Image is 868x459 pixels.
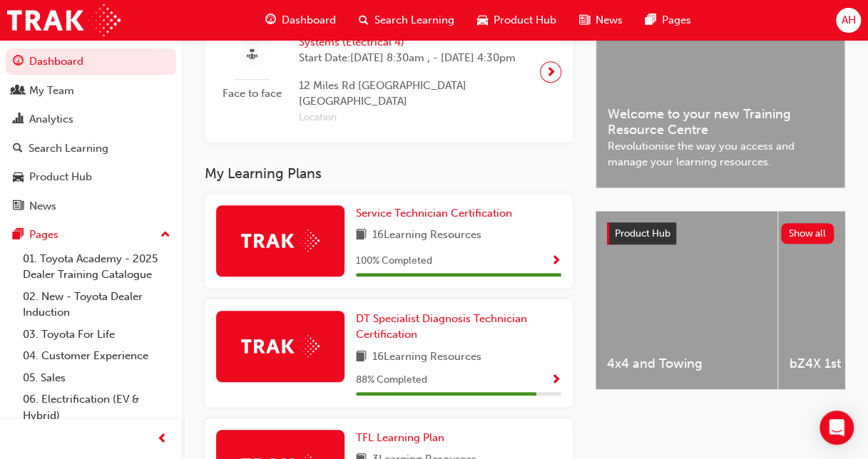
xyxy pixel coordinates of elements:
[6,48,176,75] a: Dashboard
[551,255,561,268] span: Show Progress
[494,12,556,29] span: Product Hub
[568,6,634,35] a: news-iconNews
[356,207,512,220] span: Service Technician Certification
[13,143,23,155] span: search-icon
[13,200,24,213] span: news-icon
[6,193,176,220] a: News
[265,11,276,29] span: guage-icon
[356,311,561,343] a: DT Specialist Diagnosis Technician Certification
[6,222,176,248] button: Pages
[608,106,833,138] span: Welcome to your new Training Resource Centre
[374,12,454,29] span: Search Learning
[6,164,176,190] a: Product Hub
[299,110,529,126] span: Location
[607,222,834,245] a: Product HubShow all
[634,6,703,35] a: pages-iconPages
[836,8,861,33] button: AH
[6,46,176,222] button: DashboardMy TeamAnalyticsSearch LearningProduct HubNews
[356,253,432,269] span: 100 % Completed
[29,111,73,128] div: Analytics
[356,430,450,446] a: TFL Learning Plan
[17,367,176,389] a: 05. Sales
[477,11,488,29] span: car-icon
[282,12,336,29] span: Dashboard
[359,11,369,29] span: search-icon
[29,227,58,243] div: Pages
[254,6,347,35] a: guage-iconDashboard
[372,349,481,366] span: 16 Learning Resources
[13,85,24,98] span: people-icon
[205,165,573,182] h3: My Learning Plans
[6,78,176,104] a: My Team
[615,227,670,239] span: Product Hub
[216,12,561,131] a: Face to faceTWA DT Audio, Navigation, SRS & Safety Systems (Electrical 4)Start Date:[DATE] 8:30am...
[356,205,518,222] a: Service Technician Certification
[579,11,590,29] span: news-icon
[551,374,561,387] span: Show Progress
[596,12,623,29] span: News
[17,345,176,367] a: 04. Customer Experience
[551,371,561,389] button: Show Progress
[546,62,556,82] span: next-icon
[466,6,568,35] a: car-iconProduct Hub
[607,356,766,372] span: 4x4 and Towing
[6,135,176,162] a: Search Learning
[17,286,176,324] a: 02. New - Toyota Dealer Induction
[17,248,176,286] a: 01. Toyota Academy - 2025 Dealer Training Catalogue
[608,138,833,170] span: Revolutionise the way you access and manage your learning resources.
[29,83,74,99] div: My Team
[29,140,108,157] div: Search Learning
[356,372,427,388] span: 88 % Completed
[17,388,176,426] a: 06. Electrification (EV & Hybrid)
[356,349,367,366] span: book-icon
[372,227,481,244] span: 16 Learning Resources
[241,229,320,252] img: Trak
[157,430,168,448] span: prev-icon
[216,86,287,102] span: Face to face
[29,169,92,185] div: Product Hub
[6,106,176,133] a: Analytics
[356,227,367,244] span: book-icon
[17,324,176,346] a: 03. Toyota For Life
[596,211,777,389] a: 4x4 and Towing
[356,312,527,341] span: DT Specialist Diagnosis Technician Certification
[299,78,529,110] span: 12 Miles Rd [GEOGRAPHIC_DATA] [GEOGRAPHIC_DATA]
[247,46,257,64] span: sessionType_FACE_TO_FACE-icon
[820,411,854,445] div: Open Intercom Messenger
[841,12,855,29] span: AH
[13,171,24,184] span: car-icon
[13,229,24,242] span: pages-icon
[662,12,691,29] span: Pages
[7,4,121,36] img: Trak
[347,6,466,35] a: search-iconSearch Learning
[241,335,320,357] img: Trak
[29,198,56,215] div: News
[781,223,834,244] button: Show all
[13,56,24,68] span: guage-icon
[551,252,561,270] button: Show Progress
[160,226,170,244] span: up-icon
[356,431,444,444] span: TFL Learning Plan
[13,113,24,126] span: chart-icon
[299,50,529,66] span: Start Date: [DATE] 8:30am , - [DATE] 4:30pm
[645,11,656,29] span: pages-icon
